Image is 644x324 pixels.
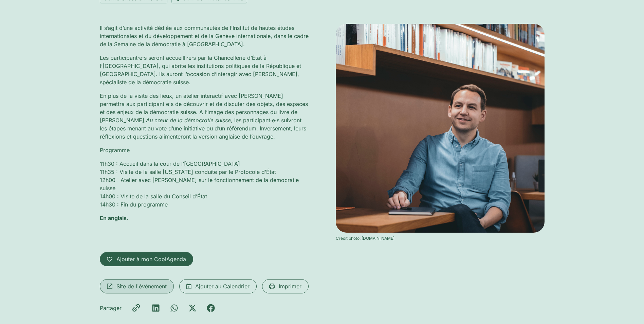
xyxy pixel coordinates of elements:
em: Au cœur de la démocratie suisse [146,117,231,124]
a: Imprimer [262,279,309,293]
span: Imprimer [279,282,301,290]
a: Ajouter à mon CoolAgenda [100,252,193,266]
span: Ajouter au Calendrier [195,282,250,290]
a: Site de l'événement [100,279,174,293]
strong: En anglais. [100,215,128,221]
div: Partager sur facebook [207,304,215,312]
p: Il s’agit d’une activité dédiée aux communautés de l’Institut de hautes études internationales et... [100,24,309,48]
div: Partager sur x-twitter [188,304,197,312]
p: 11h30 : Accueil dans la cour de l’[GEOGRAPHIC_DATA] 11h35 : Visite de la salle [US_STATE] conduit... [100,160,309,209]
span: Site de l'événement [116,282,167,290]
span: Ajouter à mon CoolAgenda [116,255,186,263]
div: Crédit photo: [DOMAIN_NAME] [336,235,545,241]
p: En plus de la visite des lieux, un atelier interactif avec [PERSON_NAME] permettra aux participan... [100,92,309,141]
div: Partager sur whatsapp [170,304,178,312]
a: Ajouter au Calendrier [179,279,257,293]
div: Partager sur linkedin [152,304,160,312]
p: Programme [100,146,309,154]
p: Les participant·e·s seront accueilli·e·s par la Chancellerie d’État à l’[GEOGRAPHIC_DATA], qui ab... [100,54,309,86]
div: Partager [100,304,122,312]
